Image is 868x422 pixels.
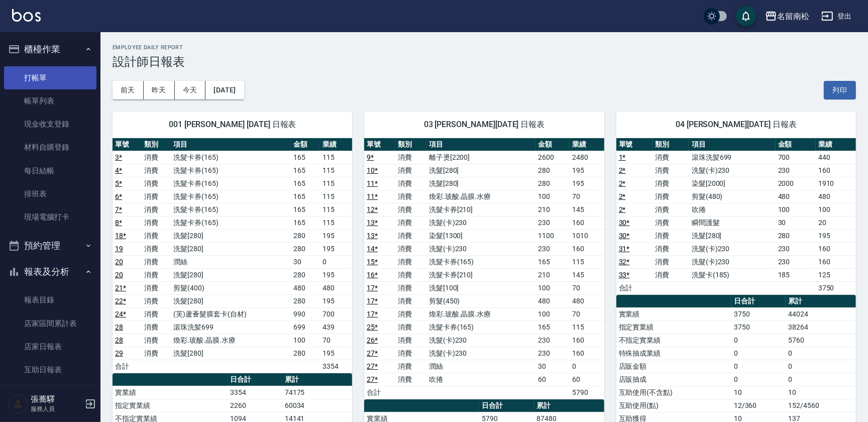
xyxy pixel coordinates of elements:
[4,89,96,113] a: 帳單列表
[395,334,426,347] td: 消費
[364,386,395,399] td: 合計
[142,334,171,347] td: 消費
[535,190,570,203] td: 100
[731,360,786,373] td: 0
[653,164,689,177] td: 消費
[628,120,844,130] span: 04 [PERSON_NAME][DATE] 日報表
[535,216,570,229] td: 230
[171,203,291,216] td: 洗髮卡券(165)
[689,229,776,242] td: 洗髮[280]
[4,136,96,159] a: 材料自購登錄
[115,349,123,357] a: 29
[570,360,604,373] td: 0
[142,190,171,203] td: 消費
[4,113,96,136] a: 現金收支登錄
[171,255,291,268] td: 潤絲
[816,242,856,255] td: 160
[171,321,291,334] td: 滾珠洗髪699
[395,307,426,321] td: 消費
[689,242,776,255] td: 洗髮(卡)230
[4,233,96,259] button: 預約管理
[653,255,689,268] td: 消費
[395,229,426,242] td: 消費
[320,347,352,360] td: 195
[115,258,123,266] a: 20
[320,281,352,294] td: 480
[291,164,320,177] td: 165
[291,294,320,307] td: 280
[776,268,816,281] td: 185
[426,268,535,281] td: 洗髮卡券[210]
[426,321,535,334] td: 洗髮卡券(165)
[4,66,96,89] a: 打帳單
[395,242,426,255] td: 消費
[731,373,786,386] td: 0
[142,307,171,321] td: 消費
[816,177,856,190] td: 1910
[731,399,786,412] td: 12/360
[171,347,291,360] td: 洗髮[280]
[426,307,535,321] td: 煥彩.玻酸.晶膜.水療
[395,373,426,386] td: 消費
[535,373,570,386] td: 60
[395,216,426,229] td: 消費
[570,216,604,229] td: 160
[171,294,291,307] td: 洗髮[280]
[228,386,282,399] td: 3354
[175,81,206,99] button: 今天
[786,360,856,373] td: 0
[816,216,856,229] td: 20
[395,268,426,281] td: 消費
[817,7,856,26] button: 登出
[291,321,320,334] td: 699
[142,229,171,242] td: 消費
[320,255,352,268] td: 0
[731,386,786,399] td: 10
[616,281,653,294] td: 合計
[395,347,426,360] td: 消費
[689,138,776,151] th: 項目
[761,6,813,27] button: 名留南松
[776,138,816,151] th: 金額
[689,268,776,281] td: 洗髮卡(185)
[115,323,123,331] a: 28
[689,203,776,216] td: 吹捲
[31,404,82,413] p: 服務人員
[689,255,776,268] td: 洗髮(卡)230
[776,229,816,242] td: 280
[291,255,320,268] td: 30
[689,164,776,177] td: 洗髮(卡)230
[570,177,604,190] td: 195
[570,203,604,216] td: 145
[616,373,731,386] td: 店販抽成
[113,138,142,151] th: 單號
[113,399,228,412] td: 指定實業績
[142,242,171,255] td: 消費
[291,229,320,242] td: 280
[426,229,535,242] td: 染髮[1300]
[142,203,171,216] td: 消費
[616,399,731,412] td: 互助使用(點)
[291,281,320,294] td: 480
[570,321,604,334] td: 115
[776,255,816,268] td: 230
[4,182,96,205] a: 排班表
[653,242,689,255] td: 消費
[426,138,535,151] th: 項目
[4,36,96,62] button: 櫃檯作業
[535,294,570,307] td: 480
[570,190,604,203] td: 70
[142,138,171,151] th: 類別
[816,138,856,151] th: 業績
[776,151,816,164] td: 700
[426,294,535,307] td: 剪髮(450)
[171,151,291,164] td: 洗髮卡券(165)
[653,177,689,190] td: 消費
[616,360,731,373] td: 店販金額
[4,159,96,182] a: 每日結帳
[816,190,856,203] td: 480
[786,307,856,321] td: 44024
[426,281,535,294] td: 洗髮[100]
[570,334,604,347] td: 160
[395,164,426,177] td: 消費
